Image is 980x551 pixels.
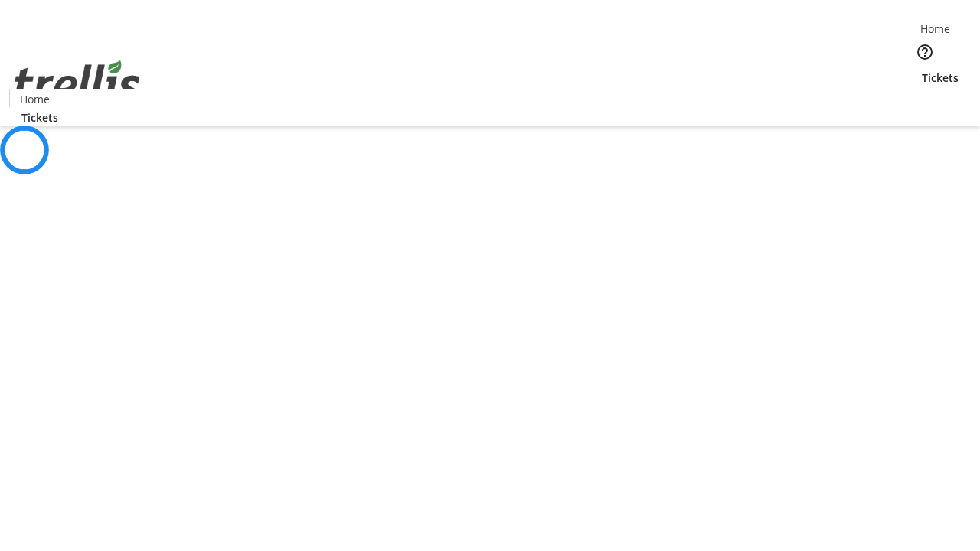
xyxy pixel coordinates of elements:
span: Tickets [21,109,58,126]
a: Tickets [910,70,971,86]
img: Orient E2E Organization mUckuOnPXX's Logo [9,44,145,120]
button: Cart [910,86,940,116]
a: Tickets [9,109,70,126]
span: Home [20,91,50,107]
span: Tickets [922,70,959,86]
button: Help [910,37,940,67]
a: Home [10,91,59,107]
a: Home [910,21,959,37]
span: Home [920,21,950,37]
